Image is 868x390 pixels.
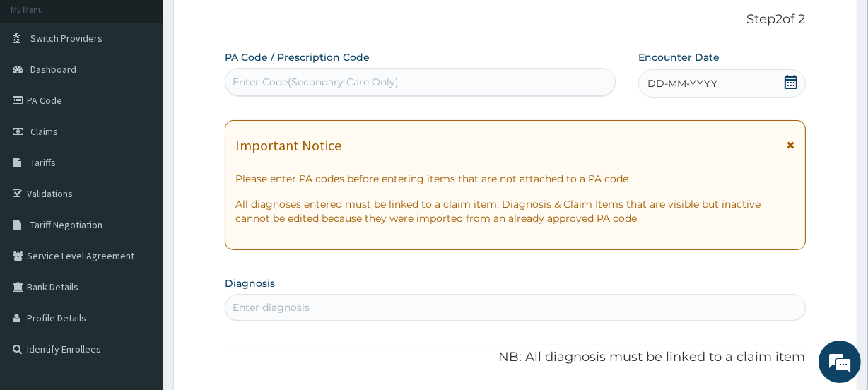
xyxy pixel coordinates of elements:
span: DD-MM-YYYY [647,76,717,90]
img: d_794563401_company_1708531726252_794563401 [26,71,57,106]
span: Dashboard [30,63,76,76]
span: We're online! [82,110,195,252]
h1: Important Notice [235,138,341,153]
label: Encounter Date [638,50,720,64]
label: PA Code / Prescription Code [225,50,370,64]
div: Enter Code(Secondary Care Only) [233,75,399,89]
div: Enter diagnosis [233,300,310,314]
span: Tariff Negotiation [30,218,102,231]
div: Chat with us now [74,79,237,97]
p: Step 2 of 2 [225,12,805,28]
textarea: Type your message and hit 'Enter' [7,249,269,298]
span: Tariffs [30,156,56,169]
p: Please enter PA codes before entering items that are not attached to a PA code [235,172,794,186]
div: Minimize live chat window [232,7,266,41]
p: NB: All diagnosis must be linked to a claim item [225,348,805,367]
span: Claims [30,125,58,138]
span: Switch Providers [30,32,102,45]
p: All diagnoses entered must be linked to a claim item. Diagnosis & Claim Items that are visible bu... [235,197,794,225]
label: Diagnosis [225,276,275,290]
